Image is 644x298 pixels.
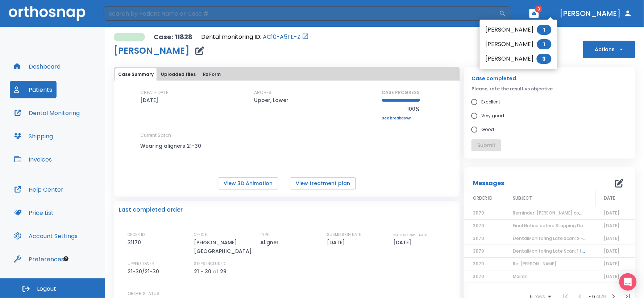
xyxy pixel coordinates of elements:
[480,23,557,37] li: [PERSON_NAME]
[537,25,552,35] span: 1
[480,37,557,52] li: [PERSON_NAME]
[537,39,552,49] span: 1
[480,52,557,66] li: [PERSON_NAME]
[619,273,637,291] div: Open Intercom Messenger
[537,54,552,64] span: 3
